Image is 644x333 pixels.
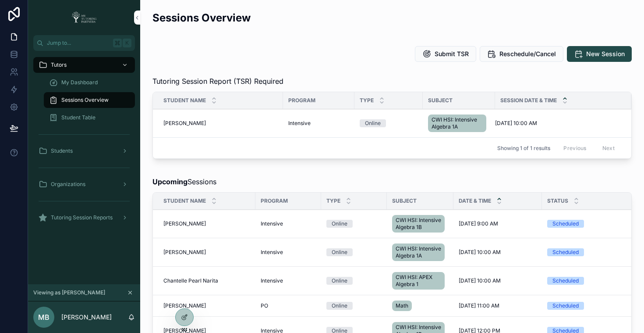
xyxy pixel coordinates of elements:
span: Subject [428,97,453,104]
div: Scheduled [552,248,579,256]
span: [PERSON_NAME] [163,302,206,309]
span: My Dashboard [61,79,98,86]
h2: Sessions Overview [152,11,251,25]
span: K [124,39,131,47]
a: Sessions Overview [44,92,135,108]
span: Program [261,197,288,204]
span: Date & Time [459,197,491,204]
div: Online [332,248,347,256]
span: [PERSON_NAME] [163,120,206,127]
span: MB [38,312,50,322]
span: Submit TSR [435,50,469,58]
span: Intensive [288,120,311,127]
span: CWI HSI: Intensive Algebra 1A [432,116,483,130]
span: Tutoring Session Report (TSR) Required [152,76,283,86]
a: Students [33,143,135,159]
span: Organizations [51,181,85,188]
span: Student Table [61,114,96,121]
a: Tutoring Session Reports [33,210,135,226]
span: [DATE] 10:00 AM [459,277,501,284]
span: Intensive [261,220,283,227]
span: Type [326,197,340,204]
div: Scheduled [552,302,579,310]
span: Students [51,147,73,154]
span: Program [288,97,315,104]
span: Chantelle Pearl Narita [163,277,218,284]
div: Online [332,277,347,285]
div: Online [365,119,381,127]
button: New Session [567,46,632,62]
span: PO [261,302,268,309]
span: CWI HSI: Intensive Algebra 1B [396,217,441,231]
span: CWI HSI: APEX Algebra 1 [396,274,441,288]
span: [DATE] 10:00 AM [459,249,501,256]
button: Reschedule/Cancel [480,46,563,62]
span: Status [547,197,568,204]
span: Reschedule/Cancel [499,50,556,58]
span: Sessions Overview [61,97,109,104]
span: Viewing as [PERSON_NAME] [33,289,105,296]
span: CWI HSI: Intensive Algebra 1A [396,245,441,259]
a: Organizations [33,176,135,192]
span: Student Name [163,97,206,104]
span: Type [360,97,374,104]
span: Sessions [152,176,216,187]
span: Session Date & Time [500,97,557,104]
a: Tutors [33,57,135,73]
span: [PERSON_NAME] [163,220,206,227]
button: Submit TSR [415,46,476,62]
span: [PERSON_NAME] [163,249,206,256]
span: Intensive [261,277,283,284]
span: New Session [586,50,625,58]
div: Online [332,302,347,310]
span: Showing 1 of 1 results [497,145,550,152]
span: [DATE] 10:00 AM [495,120,537,127]
span: Math [396,302,408,309]
a: Student Table [44,110,135,125]
div: Scheduled [552,277,579,285]
span: Jump to... [47,39,110,47]
span: [DATE] 9:00 AM [459,220,498,227]
span: Tutors [51,61,67,68]
span: [DATE] 11:00 AM [459,302,499,309]
div: scrollable content [28,51,140,237]
div: Online [332,220,347,228]
a: My Dashboard [44,75,135,90]
span: Subject [392,197,417,204]
img: App logo [69,11,99,25]
span: Student Name [163,197,206,204]
span: Tutoring Session Reports [51,214,113,221]
p: [PERSON_NAME] [61,313,112,322]
div: Scheduled [552,220,579,228]
strong: Upcoming [152,177,188,186]
span: Intensive [261,249,283,256]
button: Jump to...K [33,35,135,51]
